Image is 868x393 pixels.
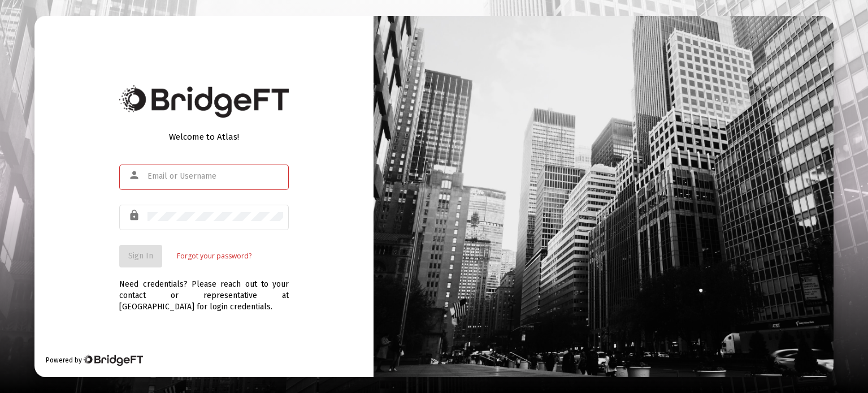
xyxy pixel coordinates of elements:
[83,355,142,366] img: Bridge Financial Technology Logo
[128,251,153,261] span: Sign In
[119,245,162,267] button: Sign In
[119,131,289,142] div: Welcome to Atlas!
[46,355,142,366] div: Powered by
[128,209,142,222] mat-icon: lock
[177,251,251,262] a: Forgot your password?
[147,172,283,181] input: Email or Username
[128,169,142,182] mat-icon: person
[119,267,289,313] div: Need credentials? Please reach out to your contact or representative at [GEOGRAPHIC_DATA] for log...
[119,85,289,118] img: Bridge Financial Technology Logo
